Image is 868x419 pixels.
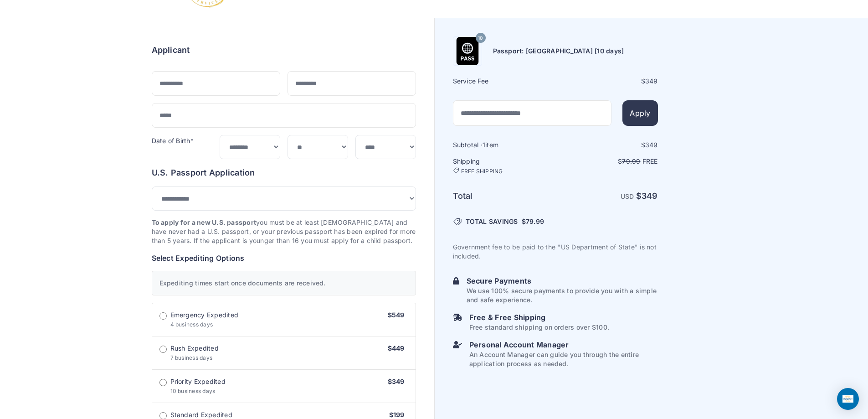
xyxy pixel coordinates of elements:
span: 10 [478,32,483,44]
p: $ [556,157,658,166]
h6: Applicant [152,44,190,57]
h6: Free & Free Shipping [469,312,609,323]
p: An Account Manager can guide you through the entire application process as needed. [469,350,658,368]
span: Priority Expedited [170,377,226,386]
strong: To apply for a new U.S. passport [152,218,257,226]
span: $349 [388,378,405,385]
span: FREE SHIPPING [461,168,503,175]
p: Government fee to be paid to the "US Department of State" is not included. [453,243,658,261]
div: $ [556,77,658,86]
h6: U.S. Passport Application [152,166,416,179]
div: Expediting times start once documents are received. [152,271,416,295]
p: you must be at least [DEMOGRAPHIC_DATA] and have never had a U.S. passport, or your previous pass... [152,218,416,245]
span: 79.99 [526,217,544,225]
h6: Shipping [453,157,555,175]
span: $449 [388,344,405,352]
span: TOTAL SAVINGS [466,217,518,226]
span: $199 [389,411,405,419]
span: 10 business days [170,388,216,394]
h6: Passport: [GEOGRAPHIC_DATA] [10 days] [493,47,624,56]
h6: Service Fee [453,77,555,86]
h6: Subtotal · item [453,140,555,150]
h6: Select Expediting Options [152,253,416,264]
label: Date of Birth* [152,137,194,145]
span: $ [522,217,544,226]
span: 349 [642,191,658,201]
span: 1 [483,141,485,149]
h6: Secure Payments [467,275,658,286]
span: 7 business days [170,354,213,361]
div: $ [556,140,658,150]
span: USD [621,192,634,200]
h6: Total [453,190,555,202]
img: Product Name [453,37,482,65]
div: Open Intercom Messenger [837,388,859,410]
button: Apply [622,100,657,126]
span: Emergency Expedited [170,310,239,320]
p: We use 100% secure payments to provide you with a simple and safe experience. [467,286,658,305]
span: 349 [645,77,658,85]
span: Rush Expedited [170,344,219,353]
span: $549 [388,311,405,319]
span: 79.99 [622,157,640,165]
strong: $ [636,191,658,201]
p: Free standard shipping on orders over $100. [469,323,609,332]
span: 349 [645,141,658,149]
span: Free [642,157,658,165]
span: 4 business days [170,321,213,328]
h6: Personal Account Manager [469,339,658,350]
